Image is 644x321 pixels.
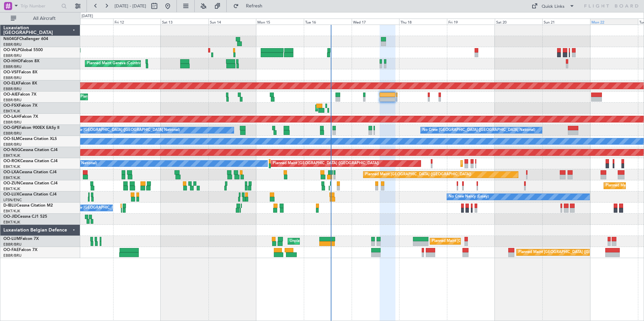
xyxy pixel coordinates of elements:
[518,247,640,257] div: Planned Maint [GEOGRAPHIC_DATA] ([GEOGRAPHIC_DATA] National)
[3,70,37,74] a: OO-VSFFalcon 8X
[3,204,17,208] span: D-IBLU
[3,253,22,258] a: EBBR/BRU
[3,109,20,114] a: EBKT/KJK
[208,19,256,25] div: Sun 14
[449,192,489,202] div: No Crew Nancy (Essey)
[256,19,304,25] div: Mon 15
[3,220,20,225] a: EBKT/KJK
[3,37,48,41] a: N604GFChallenger 604
[3,153,20,158] a: EBKT/KJK
[3,98,22,103] a: EBBR/BRU
[317,103,391,113] div: AOG Maint Kortrijk-[GEOGRAPHIC_DATA]
[3,242,22,247] a: EBBR/BRU
[3,37,19,41] span: N604GF
[542,19,590,25] div: Sun 21
[67,125,180,135] div: No Crew [GEOGRAPHIC_DATA] ([GEOGRAPHIC_DATA] National)
[3,81,19,85] span: OO-ELK
[230,1,270,11] button: Refresh
[3,59,21,63] span: OO-HHO
[3,209,20,214] a: EBKT/KJK
[352,19,399,25] div: Wed 17
[432,236,554,246] div: Planned Maint [GEOGRAPHIC_DATA] ([GEOGRAPHIC_DATA] National)
[115,3,146,9] span: [DATE] - [DATE]
[3,120,22,125] a: EBBR/BRU
[87,59,142,69] div: Planned Maint Geneva (Cointrin)
[3,181,20,185] span: OO-ZUN
[3,248,37,252] a: OO-FAEFalcon 7X
[399,19,447,25] div: Thu 18
[113,19,161,25] div: Fri 12
[3,148,20,152] span: OO-NSG
[3,142,22,147] a: EBBR/BRU
[240,4,268,8] span: Refresh
[273,158,379,169] div: Planned Maint [GEOGRAPHIC_DATA] ([GEOGRAPHIC_DATA])
[3,53,22,58] a: EBBR/BRU
[3,137,20,141] span: OO-SLM
[3,192,57,197] a: OO-LUXCessna Citation CJ4
[3,137,57,141] a: OO-SLMCessna Citation XLS
[3,215,18,219] span: OO-JID
[161,19,208,25] div: Sat 13
[21,1,59,11] input: Trip Number
[3,170,57,174] a: OO-LXACessna Citation CJ4
[365,170,471,180] div: Planned Maint [GEOGRAPHIC_DATA] ([GEOGRAPHIC_DATA])
[3,115,20,119] span: OO-LAH
[3,104,19,108] span: OO-FSX
[3,175,20,180] a: EBKT/KJK
[3,159,58,163] a: OO-ROKCessna Citation CJ4
[3,64,22,69] a: EBBR/BRU
[3,59,39,63] a: OO-HHOFalcon 8X
[3,248,19,252] span: OO-FAE
[3,186,20,191] a: EBKT/KJK
[65,19,113,25] div: Thu 11
[3,159,20,163] span: OO-ROK
[80,92,187,102] div: Planned Maint [GEOGRAPHIC_DATA] ([GEOGRAPHIC_DATA])
[18,16,71,21] span: All Aircraft
[3,126,19,130] span: OO-GPE
[3,93,18,97] span: OO-AIE
[590,19,638,25] div: Mon 22
[3,170,19,174] span: OO-LXA
[3,164,20,169] a: EBKT/KJK
[447,19,495,25] div: Fri 19
[422,125,535,135] div: No Crew [GEOGRAPHIC_DATA] ([GEOGRAPHIC_DATA] National)
[3,75,22,80] a: EBBR/BRU
[82,13,93,19] div: [DATE]
[3,93,36,97] a: OO-AIEFalcon 7X
[304,19,352,25] div: Tue 16
[3,237,20,241] span: OO-LUM
[3,215,47,219] a: OO-JIDCessna CJ1 525
[3,148,58,152] a: OO-NSGCessna Citation CJ4
[3,115,38,119] a: OO-LAHFalcon 7X
[3,198,22,203] a: LFSN/ENC
[3,192,19,197] span: OO-LUX
[3,86,22,92] a: EBBR/BRU
[290,236,416,246] div: Unplanned Maint [GEOGRAPHIC_DATA] ([GEOGRAPHIC_DATA] National)
[3,131,22,136] a: EBBR/BRU
[495,19,543,25] div: Sat 20
[3,204,53,208] a: D-IBLUCessna Citation M2
[3,42,22,47] a: EBBR/BRU
[3,181,58,185] a: OO-ZUNCessna Citation CJ4
[3,81,37,85] a: OO-ELKFalcon 8X
[7,13,73,24] button: All Aircraft
[3,126,59,130] a: OO-GPEFalcon 900EX EASy II
[3,48,20,52] span: OO-WLP
[3,70,19,74] span: OO-VSF
[3,237,39,241] a: OO-LUMFalcon 7X
[3,104,37,108] a: OO-FSXFalcon 7X
[3,48,43,52] a: OO-WLPGlobal 5500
